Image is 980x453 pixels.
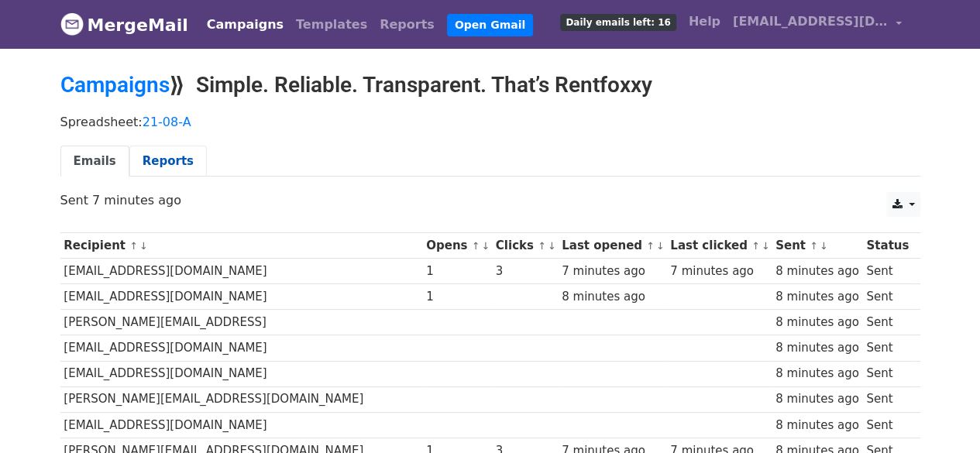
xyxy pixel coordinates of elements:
[373,9,441,40] a: Reports
[862,310,912,335] td: Sent
[670,263,768,280] div: 7 minutes ago
[862,233,912,259] th: Status
[129,240,138,252] a: ↑
[139,240,148,252] a: ↓
[683,6,727,37] a: Help
[60,72,170,98] a: Campaigns
[656,240,665,252] a: ↓
[733,12,888,31] span: [EMAIL_ADDRESS][DOMAIN_NAME]
[60,72,920,98] h2: ⟫ Simple. Reliable. Transparent. That’s Rentfoxxy
[60,192,920,208] p: Sent 7 minutes ago
[862,386,912,412] td: Sent
[862,361,912,386] td: Sent
[426,288,488,306] div: 1
[775,288,859,306] div: 8 minutes ago
[862,259,912,284] td: Sent
[492,233,558,259] th: Clicks
[143,115,191,129] a: 21-08-A
[560,14,676,31] span: Daily emails left: 16
[60,12,84,36] img: MergeMail logo
[820,240,828,252] a: ↓
[862,284,912,310] td: Sent
[60,233,423,259] th: Recipient
[60,412,423,438] td: [EMAIL_ADDRESS][DOMAIN_NAME]
[129,146,207,177] a: Reports
[775,314,859,331] div: 8 minutes ago
[562,263,662,280] div: 7 minutes ago
[60,114,920,130] p: Spreadsheet:
[775,417,859,434] div: 8 minutes ago
[60,284,423,310] td: [EMAIL_ADDRESS][DOMAIN_NAME]
[554,6,682,37] a: Daily emails left: 16
[646,240,655,252] a: ↑
[481,240,490,252] a: ↓
[422,233,492,259] th: Opens
[496,263,555,280] div: 3
[775,263,859,280] div: 8 minutes ago
[60,146,129,177] a: Emails
[60,310,423,335] td: [PERSON_NAME][EMAIL_ADDRESS]
[727,6,908,43] a: [EMAIL_ADDRESS][DOMAIN_NAME]
[775,365,859,383] div: 8 minutes ago
[201,9,290,40] a: Campaigns
[60,361,423,386] td: [EMAIL_ADDRESS][DOMAIN_NAME]
[751,240,760,252] a: ↑
[60,9,188,41] a: MergeMail
[775,390,859,408] div: 8 minutes ago
[538,240,546,252] a: ↑
[762,240,770,252] a: ↓
[447,14,533,36] a: Open Gmail
[558,233,666,259] th: Last opened
[810,240,818,252] a: ↑
[862,335,912,361] td: Sent
[666,233,772,259] th: Last clicked
[60,386,423,412] td: [PERSON_NAME][EMAIL_ADDRESS][DOMAIN_NAME]
[290,9,373,40] a: Templates
[775,339,859,357] div: 8 minutes ago
[862,412,912,438] td: Sent
[60,335,423,361] td: [EMAIL_ADDRESS][DOMAIN_NAME]
[562,288,662,306] div: 8 minutes ago
[548,240,556,252] a: ↓
[472,240,480,252] a: ↑
[60,259,423,284] td: [EMAIL_ADDRESS][DOMAIN_NAME]
[426,263,488,280] div: 1
[772,233,862,259] th: Sent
